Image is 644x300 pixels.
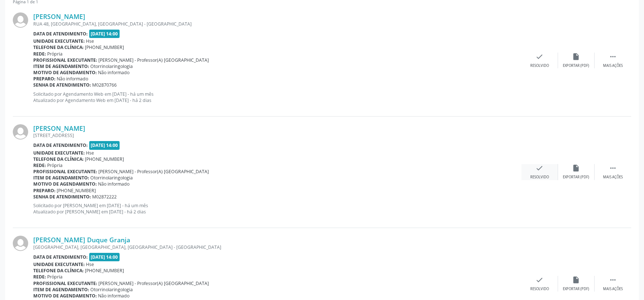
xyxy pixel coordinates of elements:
[89,30,120,38] span: [DATE] 14:00
[530,286,549,292] div: Resolvido
[86,150,94,156] span: Hse
[89,253,120,261] span: [DATE] 14:00
[33,187,56,194] b: Preparo:
[91,63,133,69] span: Otorrinolaringologia
[85,44,124,50] span: [PHONE_NUMBER]
[57,76,88,82] span: Não informado
[33,31,88,37] b: Data de atendimento:
[33,91,521,103] p: Solicitado por Agendamento Web em [DATE] - há um mês Atualizado por Agendamento Web em [DATE] - h...
[13,236,28,251] img: img
[603,286,623,292] div: Mais ações
[33,51,46,57] b: Rede:
[33,63,89,69] b: Item de agendamento:
[33,267,84,274] b: Telefone da clínica:
[33,156,84,162] b: Telefone da clínica:
[603,175,623,180] div: Mais ações
[13,124,28,140] img: img
[530,63,549,68] div: Resolvido
[563,175,590,180] div: Exportar (PDF)
[609,164,617,172] i: 
[99,280,209,286] span: [PERSON_NAME] - Professor(A) [GEOGRAPHIC_DATA]
[536,164,544,172] i: check
[93,82,117,88] span: M02870766
[536,53,544,61] i: check
[572,276,580,284] i: insert_drive_file
[33,21,521,27] div: RUA 48, [GEOGRAPHIC_DATA], [GEOGRAPHIC_DATA] - [GEOGRAPHIC_DATA]
[33,181,97,187] b: Motivo de agendamento:
[98,293,130,299] span: Não informado
[85,156,124,162] span: [PHONE_NUMBER]
[98,181,130,187] span: Não informado
[91,175,133,181] span: Otorrinolaringologia
[33,82,91,88] b: Senha de atendimento:
[99,168,209,175] span: [PERSON_NAME] - Professor(A) [GEOGRAPHIC_DATA]
[530,175,549,180] div: Resolvido
[33,280,97,286] b: Profissional executante:
[93,194,117,200] span: M02872222
[33,12,85,20] a: [PERSON_NAME]
[33,175,89,181] b: Item de agendamento:
[609,53,617,61] i: 
[33,194,91,200] b: Senha de atendimento:
[48,162,63,168] span: Própria
[572,53,580,61] i: insert_drive_file
[33,286,89,293] b: Item de agendamento:
[33,38,85,44] b: Unidade executante:
[33,76,56,82] b: Preparo:
[33,162,46,168] b: Rede:
[33,293,97,299] b: Motivo de agendamento:
[33,124,85,132] a: [PERSON_NAME]
[572,164,580,172] i: insert_drive_file
[48,51,63,57] span: Própria
[86,261,94,267] span: Hse
[33,150,85,156] b: Unidade executante:
[33,274,46,280] b: Rede:
[33,142,88,148] b: Data de atendimento:
[13,12,28,28] img: img
[563,63,590,68] div: Exportar (PDF)
[33,244,521,250] div: [GEOGRAPHIC_DATA], [GEOGRAPHIC_DATA], [GEOGRAPHIC_DATA] - [GEOGRAPHIC_DATA]
[33,132,521,138] div: [STREET_ADDRESS]
[33,261,85,267] b: Unidade executante:
[33,57,97,63] b: Profissional executante:
[563,286,590,292] div: Exportar (PDF)
[33,236,130,244] a: [PERSON_NAME] Duque Granja
[99,57,209,63] span: [PERSON_NAME] - Professor(A) [GEOGRAPHIC_DATA]
[91,286,133,293] span: Otorrinolaringologia
[33,202,521,215] p: Solicitado por [PERSON_NAME] em [DATE] - há um mês Atualizado por [PERSON_NAME] em [DATE] - há 2 ...
[89,141,120,149] span: [DATE] 14:00
[86,38,94,44] span: Hse
[603,63,623,68] div: Mais ações
[33,44,84,50] b: Telefone da clínica:
[98,69,130,76] span: Não informado
[33,69,97,76] b: Motivo de agendamento:
[57,187,96,194] span: [PHONE_NUMBER]
[609,276,617,284] i: 
[33,254,88,260] b: Data de atendimento:
[85,267,124,274] span: [PHONE_NUMBER]
[536,276,544,284] i: check
[48,274,63,280] span: Própria
[33,168,97,175] b: Profissional executante:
